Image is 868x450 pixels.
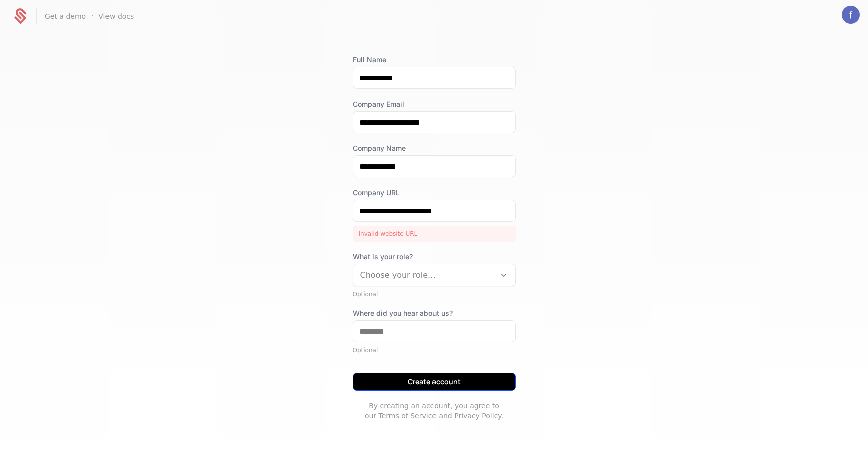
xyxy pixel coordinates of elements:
[353,188,516,198] label: Company URL
[379,412,437,420] a: Terms of Service
[353,252,516,262] span: What is your role?
[353,99,516,109] label: Company Email
[842,6,860,24] button: Open user button
[98,11,134,21] a: View docs
[353,55,516,65] label: Full Name
[353,401,516,421] p: By creating an account, you agree to our and .
[353,308,516,318] label: Where did you hear about us?
[353,373,516,391] button: Create account
[842,6,860,24] img: flow greats
[353,226,516,242] div: Invalid website URL
[353,346,516,354] div: Optional
[91,10,93,22] span: ·
[353,143,516,153] label: Company Name
[454,412,501,420] a: Privacy Policy
[353,290,516,298] div: Optional
[45,11,86,21] a: Get a demo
